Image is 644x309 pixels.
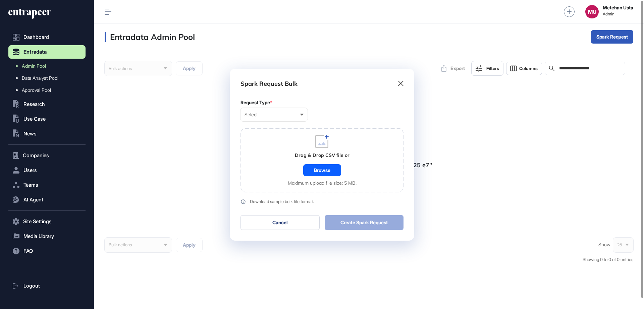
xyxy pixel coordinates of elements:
[245,112,304,117] div: Select
[240,100,404,105] div: Request Type
[288,180,357,186] div: Maximum upload file size: 5 MB.
[295,152,350,159] div: Drag & Drop CSV file or
[240,199,404,204] a: Download sample bulk file format.
[240,79,298,88] div: Spark Request Bulk
[240,215,320,230] button: Cancel
[303,164,341,176] div: Browse
[250,199,314,204] div: Download sample bulk file format.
